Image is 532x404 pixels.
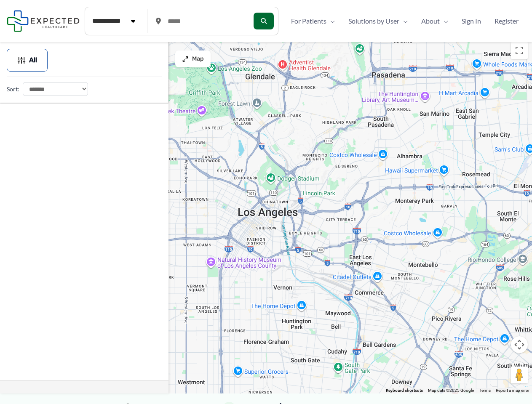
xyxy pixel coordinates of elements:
[348,15,399,27] span: Solutions by User
[495,15,519,27] span: Register
[342,15,414,27] a: Solutions by UserMenu Toggle
[182,56,189,62] img: Maximize
[455,15,488,27] a: Sign In
[511,42,528,59] button: Toggle fullscreen view
[291,15,326,27] span: For Patients
[192,56,204,63] span: Map
[175,50,211,67] button: Map
[7,84,19,95] label: Sort:
[462,15,481,27] span: Sign In
[479,388,491,393] a: Terms (opens in new tab)
[399,15,408,27] span: Menu Toggle
[488,15,525,27] a: Register
[428,388,474,393] span: Map data ©2025 Google
[7,10,80,32] img: Expected Healthcare Logo - side, dark font, small
[511,367,528,383] button: Drag Pegman onto the map to open Street View
[421,15,440,27] span: About
[414,15,455,27] a: AboutMenu Toggle
[17,56,26,64] img: Filter
[284,15,342,27] a: For PatientsMenu Toggle
[29,57,37,63] span: All
[511,336,528,353] button: Map camera controls
[386,388,423,393] button: Keyboard shortcuts
[440,15,448,27] span: Menu Toggle
[326,15,335,27] span: Menu Toggle
[496,388,529,393] a: Report a map error
[7,49,48,72] button: All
